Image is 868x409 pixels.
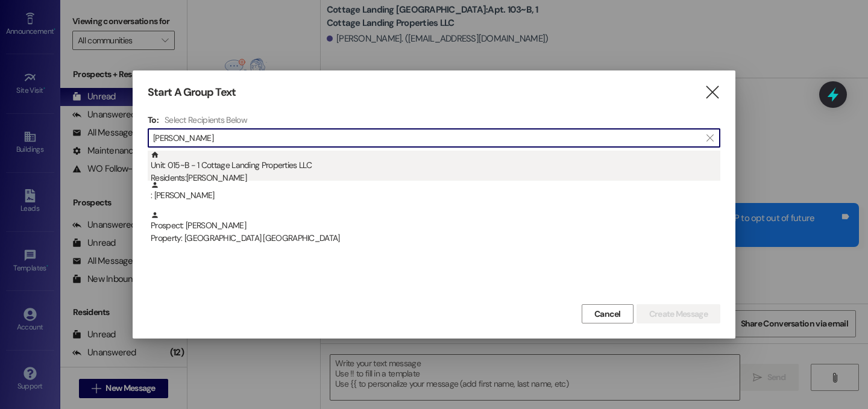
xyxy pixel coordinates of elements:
div: Prospect: [PERSON_NAME]Property: [GEOGRAPHIC_DATA] [GEOGRAPHIC_DATA] [148,211,720,241]
input: Search for any contact or apartment [153,130,700,146]
span: Cancel [594,308,621,320]
button: Clear text [700,129,720,147]
i:  [704,86,720,99]
h4: Select Recipients Below [165,114,247,125]
div: Property: [GEOGRAPHIC_DATA] [GEOGRAPHIC_DATA] [151,232,720,245]
button: Cancel [582,304,634,323]
i:  [706,133,713,143]
div: : [PERSON_NAME] [151,181,720,202]
span: Create Message [649,308,708,320]
button: Create Message [637,304,720,323]
div: : [PERSON_NAME] [148,181,720,211]
div: Unit: 015~B - 1 Cottage Landing Properties LLC [151,151,720,185]
h3: To: [148,114,159,125]
div: Unit: 015~B - 1 Cottage Landing Properties LLCResidents:[PERSON_NAME] [148,151,720,181]
div: Residents: [PERSON_NAME] [151,172,720,184]
h3: Start A Group Text [148,86,236,99]
div: Prospect: [PERSON_NAME] [151,211,720,245]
